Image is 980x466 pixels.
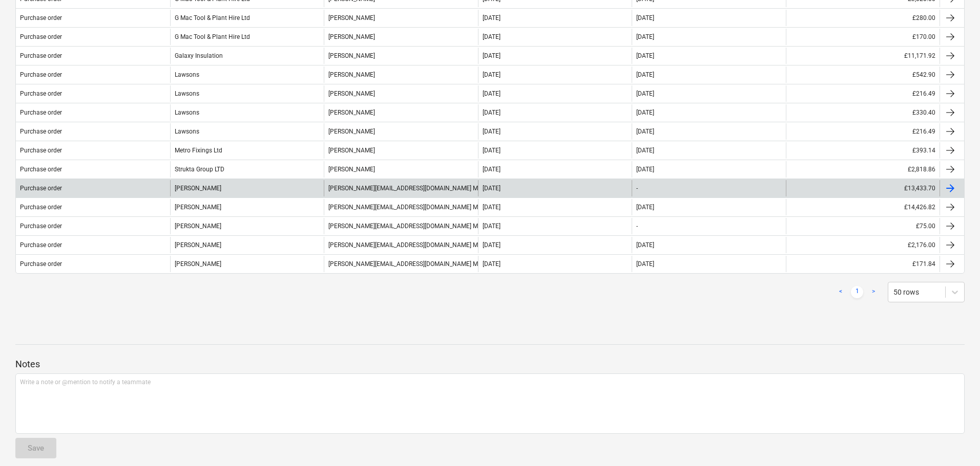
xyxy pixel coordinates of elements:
div: Purchase order [20,204,62,211]
div: £216.49 [786,123,940,140]
div: G Mac Tool & Plant Hire Ltd [170,29,324,45]
div: Lawsons [170,85,324,102]
div: Purchase order [20,90,62,97]
div: Galaxy Insulation [170,48,324,64]
div: [DATE] [636,241,654,249]
div: £11,171.92 [786,48,940,64]
div: Purchase order [20,52,62,59]
div: [PERSON_NAME] [324,10,478,26]
div: [DATE] [636,52,654,59]
div: Purchase order [20,109,62,116]
div: - [636,223,638,230]
div: [DATE] [483,52,501,59]
div: [PERSON_NAME] [324,161,478,177]
div: Purchase order [20,14,62,21]
div: Metro Fixings Ltd [170,142,324,159]
div: [PERSON_NAME][EMAIL_ADDRESS][DOMAIN_NAME] Maddison [324,237,478,253]
a: Next page [867,286,880,298]
div: Purchase order [20,241,62,249]
a: Page 1 is your current page [851,286,863,298]
div: Purchase order [20,71,62,78]
div: £14,426.82 [786,199,940,215]
div: [DATE] [483,241,501,249]
div: [DATE] [483,71,501,78]
div: [DATE] [483,14,501,21]
div: [PERSON_NAME] [170,256,324,272]
div: [PERSON_NAME] [324,48,478,64]
div: Lawsons [170,104,324,121]
div: Purchase order [20,223,62,230]
div: £216.49 [786,85,940,102]
div: [PERSON_NAME][EMAIL_ADDRESS][DOMAIN_NAME] Maddison [324,180,478,196]
iframe: Chat Widget [929,417,980,466]
div: Purchase order [20,260,62,268]
div: [PERSON_NAME] [324,85,478,102]
div: [PERSON_NAME][EMAIL_ADDRESS][DOMAIN_NAME] Maddison [324,256,478,272]
div: £393.14 [786,142,940,159]
div: [PERSON_NAME][EMAIL_ADDRESS][DOMAIN_NAME] Maddison [324,218,478,234]
div: Lawsons [170,123,324,140]
div: [DATE] [483,204,501,211]
div: [PERSON_NAME] [324,66,478,83]
div: Strukta Group LTD [170,161,324,177]
div: [DATE] [636,166,654,173]
div: [PERSON_NAME] [324,142,478,159]
div: [DATE] [636,147,654,154]
div: Purchase order [20,128,62,135]
div: [DATE] [483,109,501,116]
div: £330.40 [786,104,940,121]
div: [DATE] [483,128,501,135]
div: £542.90 [786,66,940,83]
div: Purchase order [20,147,62,154]
div: £170.00 [786,29,940,45]
div: [PERSON_NAME] [170,218,324,234]
div: G Mac Tool & Plant Hire Ltd [170,10,324,26]
div: [DATE] [636,204,654,211]
div: - [636,185,638,192]
div: £171.84 [786,256,940,272]
div: [DATE] [483,185,501,192]
div: [DATE] [483,90,501,97]
div: [PERSON_NAME] [324,29,478,45]
div: [DATE] [636,109,654,116]
div: Lawsons [170,66,324,83]
div: £2,176.00 [786,237,940,253]
div: [PERSON_NAME] [324,123,478,140]
div: £13,433.70 [786,180,940,196]
div: [DATE] [483,260,501,268]
div: [DATE] [636,14,654,21]
div: [PERSON_NAME] [170,199,324,215]
div: £75.00 [786,218,940,234]
div: [PERSON_NAME] [170,237,324,253]
div: [DATE] [636,71,654,78]
p: Notes [15,358,965,370]
div: Purchase order [20,33,62,40]
div: Purchase order [20,166,62,173]
div: [DATE] [636,128,654,135]
div: [DATE] [483,223,501,230]
div: £280.00 [786,10,940,26]
div: [DATE] [483,166,501,173]
div: [DATE] [483,33,501,40]
div: [DATE] [636,260,654,268]
div: [PERSON_NAME] [170,180,324,196]
div: [PERSON_NAME][EMAIL_ADDRESS][DOMAIN_NAME] Maddison [324,199,478,215]
div: [DATE] [483,147,501,154]
div: [DATE] [636,90,654,97]
div: [DATE] [636,33,654,40]
div: Purchase order [20,185,62,192]
div: £2,818.86 [786,161,940,177]
a: Previous page [835,286,847,298]
div: [PERSON_NAME] [324,104,478,121]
